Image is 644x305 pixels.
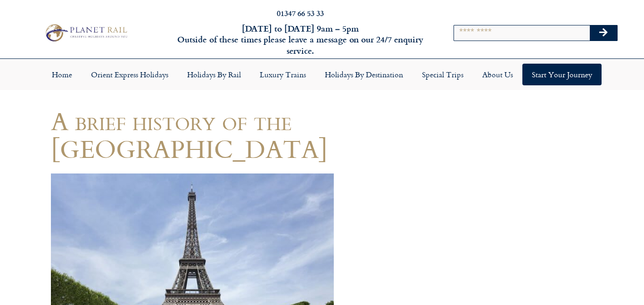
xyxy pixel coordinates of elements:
img: Planet Rail Train Holidays Logo [42,22,130,44]
a: Home [42,64,82,85]
a: About Us [473,64,522,85]
a: Holidays by Rail [178,64,250,85]
h1: A brief history of the [GEOGRAPHIC_DATA] [51,107,405,163]
button: Search [590,25,617,41]
h6: [DATE] to [DATE] 9am – 5pm Outside of these times please leave a message on our 24/7 enquiry serv... [174,23,427,56]
nav: Menu [5,64,639,85]
a: Start your Journey [522,64,602,85]
a: Holidays by Destination [315,64,413,85]
a: Luxury Trains [250,64,315,85]
a: Special Trips [413,64,473,85]
a: Orient Express Holidays [82,64,178,85]
a: 01347 66 53 33 [277,8,324,18]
